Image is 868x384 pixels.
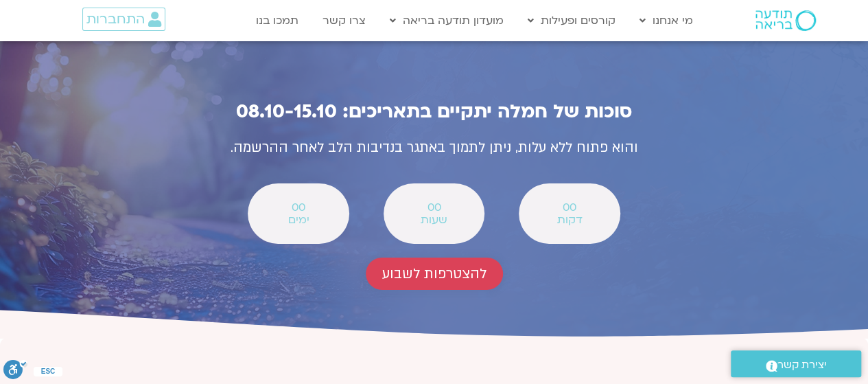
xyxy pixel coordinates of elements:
[731,350,861,377] a: יצירת קשר
[537,214,602,226] span: דקות
[266,201,331,214] span: 00
[316,8,373,34] a: צרו קשר
[86,12,145,27] span: התחברות
[82,8,165,31] a: התחברות
[132,101,736,122] h2: סוכות של חמלה יתקיים בתאריכים: 08.10-15.10
[383,8,511,34] a: מועדון תודעה בריאה
[777,356,827,374] span: יצירת קשר
[401,201,467,214] span: 00
[537,201,602,214] span: 00
[521,8,622,34] a: קורסים ופעילות
[266,214,331,226] span: ימים
[132,136,736,160] p: והוא פתוח ללא עלות, ניתן לתמוך באתגר בנדיבות הלב לאחר ההרשמה.
[249,8,305,34] a: תמכו בנו
[366,258,503,290] a: להצטרפות לשבוע
[382,266,486,282] span: להצטרפות לשבוע
[401,214,467,226] span: שעות
[633,8,700,34] a: מי אנחנו
[755,10,816,31] img: תודעה בריאה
